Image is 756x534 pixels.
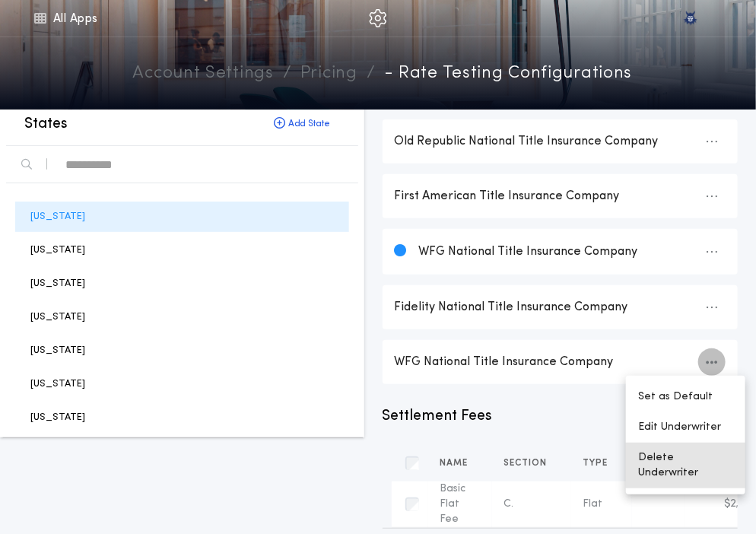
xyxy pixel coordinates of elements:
[583,457,611,469] span: Type
[384,61,633,87] p: - Rate Testing Configurations
[684,11,697,26] img: vs-icon
[440,456,480,471] button: Name
[30,310,85,324] p: [US_STATE]
[369,9,387,27] img: img
[367,61,375,87] p: /
[283,61,291,87] p: /
[626,382,745,412] button: Set as Default
[30,343,85,358] p: [US_STATE]
[30,377,85,391] p: [US_STATE]
[30,276,85,291] p: [US_STATE]
[262,112,343,136] button: Add State
[395,299,726,316] div: Fidelity National Title Insurance Company
[583,456,620,471] button: Type
[395,133,726,150] div: Old Republic National Title Insurance Company
[440,457,472,469] span: Name
[419,243,726,260] div: WFG National Title Insurance Company
[395,188,726,205] div: First American Title Insurance Company
[626,412,745,443] button: Edit Underwriter
[504,457,551,469] span: Section
[724,498,751,510] span: $2,131
[300,61,357,87] a: pricing
[133,61,274,87] a: Account Settings
[383,405,493,427] p: Settlement Fees
[626,443,745,488] button: Delete Underwriter
[30,243,85,257] p: [US_STATE]
[504,498,514,510] span: C .
[440,483,466,525] span: Basic Flat Fee
[583,498,603,510] span: Flat
[30,209,85,224] p: [US_STATE]
[30,410,85,424] p: [US_STATE]
[395,354,726,370] div: WFG National Title Insurance Company
[504,456,559,471] button: Section
[24,113,68,135] p: States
